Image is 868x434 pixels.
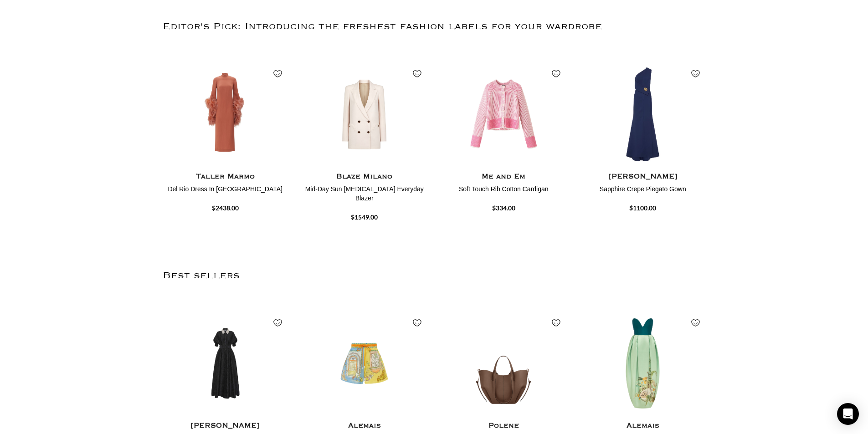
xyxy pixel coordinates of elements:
[302,420,427,432] h4: Alemais
[580,60,706,169] img: Carla-Zampatti-Sapphire-Crepe-Piegato-Gown54137_nobg.png
[492,204,515,212] span: $334.00
[441,171,567,183] h4: Me and Em
[302,309,427,418] img: Alemais-Monte-Short-3.jpg
[302,60,427,169] img: Blaze-Milano-Blaze-Milano-Mid-Day-Sun-Glycine52066_nobg.png
[163,3,706,51] h2: Editor's Pick: Introducing the freshest fashion labels for your wardrobe
[580,185,706,194] h4: Sapphire Crepe Piegato Gown
[163,252,706,300] h2: Best sellers
[580,420,706,432] h4: Alemais
[441,309,567,418] img: Polene-73.png
[163,420,288,432] h4: [PERSON_NAME]
[163,171,288,183] h4: Taller Marmo
[441,60,567,213] div: 3 / 4
[302,169,427,222] a: Blaze Milano Mid-Day Sun [MEDICAL_DATA] Everyday Blazer $1549.00
[163,60,288,213] div: 1 / 4
[302,60,427,222] div: 2 / 4
[302,171,427,183] h4: Blaze Milano
[302,185,427,203] h4: Mid-Day Sun [MEDICAL_DATA] Everyday Blazer
[212,204,239,212] span: $2438.00
[163,185,288,194] h4: Del Rio Dress In [GEOGRAPHIC_DATA]
[441,185,567,194] h4: Soft Touch Rib Cotton Cardigan
[580,60,706,213] div: 4 / 4
[837,403,859,425] div: Open Intercom Messenger
[441,169,567,213] a: Me and Em Soft Touch Rib Cotton Cardigan $334.00
[441,60,567,169] img: Me-and-Em-Soft-Touch-Rib-Cotton-Cardigan-scaled76241_nobg.png
[580,309,706,418] img: Alemais-Anita-Gown.jpg
[163,169,288,213] a: Taller Marmo Del Rio Dress In [GEOGRAPHIC_DATA] $2438.00
[441,420,567,432] h4: Polene
[163,309,288,418] img: Rebecca-Vallance-Esther-Short-Sleeve-Gown-7-scaled.jpg
[580,169,706,213] a: [PERSON_NAME] Sapphire Crepe Piegato Gown $1100.00
[351,213,378,221] span: $1549.00
[163,60,288,169] img: Taller-Marmo-Del-Rio-Dress-In-Terracotta-scaled77986_nobg.png
[580,171,706,183] h4: [PERSON_NAME]
[629,204,656,212] span: $1100.00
